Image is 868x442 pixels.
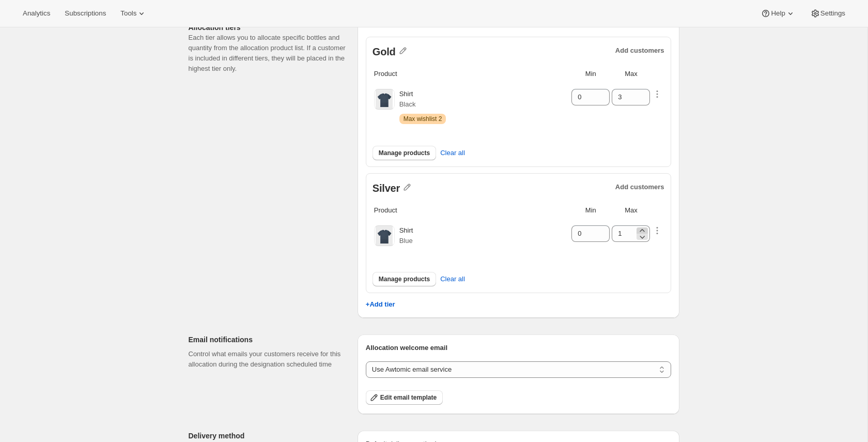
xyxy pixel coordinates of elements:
[404,115,442,123] span: Max wishlist 2
[399,89,446,99] p: Shirt
[612,69,650,79] p: Max
[65,9,106,18] span: Subscriptions
[612,205,650,216] p: Max
[615,182,664,192] p: Add customers
[373,146,436,160] button: Manage products
[379,275,430,283] span: Manage products
[434,143,471,163] button: Clear all
[804,6,851,21] button: Settings
[373,182,400,195] span: Silver
[379,149,430,157] span: Manage products
[189,334,349,345] p: Email notifications
[189,431,349,441] p: Delivery method
[399,236,413,246] p: Blue
[399,99,446,110] p: Black
[754,6,801,21] button: Help
[374,205,397,216] p: Product
[366,390,443,405] button: Edit email template
[399,225,413,236] p: Shirt
[17,6,56,21] button: Analytics
[374,69,397,79] p: Product
[615,45,664,56] p: Add customers
[189,22,349,33] p: Allocation tiers
[120,9,136,18] span: Tools
[366,343,671,353] p: Allocation welcome email
[189,349,349,370] p: Control what emails your customers receive for this allocation during the designation scheduled time
[571,205,610,216] p: Min
[366,300,395,308] button: +Add tier
[114,6,153,21] button: Tools
[771,9,785,18] span: Help
[440,274,465,284] span: Clear all
[571,69,610,79] p: Min
[820,9,845,18] span: Settings
[58,6,112,21] button: Subscriptions
[23,9,50,18] span: Analytics
[373,272,436,286] button: Manage products
[440,148,465,158] span: Clear all
[434,269,471,289] button: Clear all
[189,33,349,74] p: Each tier allows you to allocate specific bottles and quantity from the allocation product list. ...
[380,393,437,402] span: Edit email template
[373,45,396,59] span: Gold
